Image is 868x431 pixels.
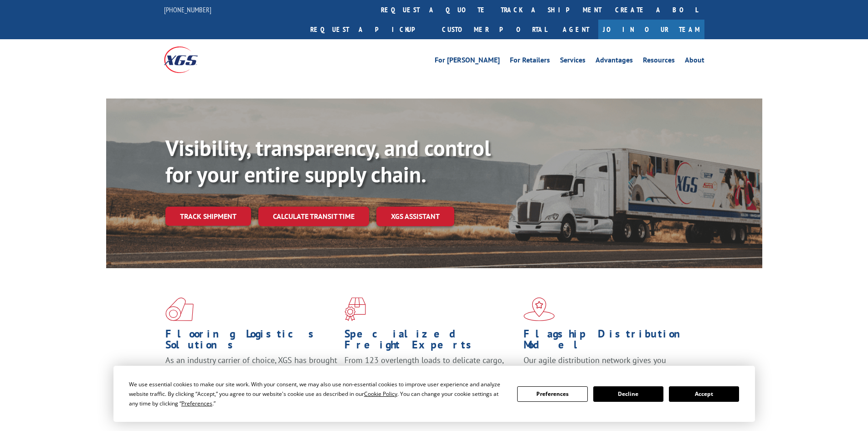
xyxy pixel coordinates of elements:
img: xgs-icon-focused-on-flooring-red [344,297,366,321]
a: Request a pickup [303,20,435,39]
img: xgs-icon-flagship-distribution-model-red [524,297,555,321]
span: Our agile distribution network gives you nationwide inventory management on demand. [524,355,691,376]
h1: Flooring Logistics Solutions [165,328,338,355]
span: Preferences [181,400,212,407]
button: Decline [593,386,663,402]
button: Accept [669,386,739,402]
div: Cookie Consent Prompt [113,366,755,422]
b: Visibility, transparency, and control for your entire supply chain. [165,134,491,188]
p: From 123 overlength loads to delicate cargo, our experienced staff knows the best way to move you... [344,355,517,395]
a: Join Our Team [598,20,704,39]
span: As an industry carrier of choice, XGS has brought innovation and dedication to flooring logistics... [165,355,337,387]
h1: Flagship Distribution Model [524,328,696,355]
a: Calculate transit time [258,207,369,226]
a: Resources [643,57,675,67]
a: Customer Portal [435,20,554,39]
a: Services [560,57,586,67]
a: For Retailers [510,57,550,67]
a: Advantages [596,57,633,67]
a: [PHONE_NUMBER] [164,5,211,14]
img: xgs-icon-total-supply-chain-intelligence-red [165,297,194,321]
a: Agent [554,20,598,39]
span: Cookie Policy [364,390,397,398]
a: Track shipment [165,207,251,226]
a: XGS ASSISTANT [376,207,454,226]
div: We use essential cookies to make our site work. With your consent, we may also use non-essential ... [129,379,506,408]
button: Preferences [517,386,587,402]
h1: Specialized Freight Experts [344,328,517,355]
a: About [685,57,704,67]
a: For [PERSON_NAME] [435,57,500,67]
